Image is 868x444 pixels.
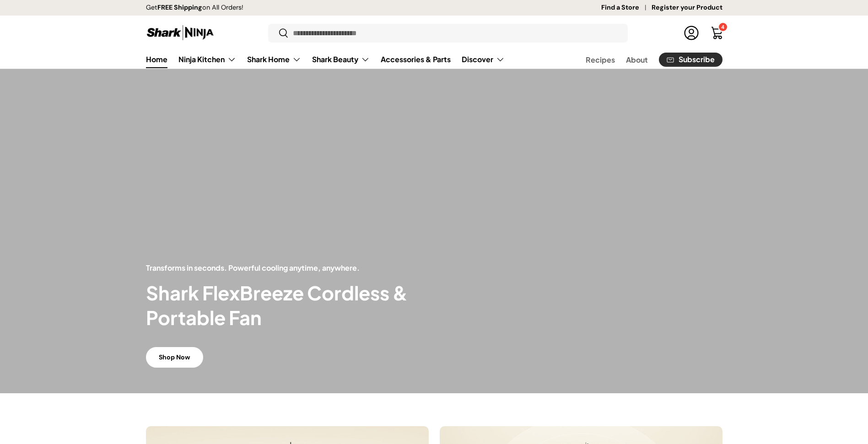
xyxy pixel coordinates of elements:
[146,50,505,69] nav: Primary
[312,50,370,69] a: Shark Beauty
[157,3,202,11] strong: FREE Shipping
[146,281,434,330] h2: Shark FlexBreeze Cordless & Portable Fan
[652,3,722,13] a: Register your Product
[456,50,510,69] summary: Discover
[247,50,301,69] a: Shark Home
[462,50,505,69] a: Discover
[564,50,722,69] nav: Secondary
[242,50,307,69] summary: Shark Home
[173,50,242,69] summary: Ninja Kitchen
[146,3,243,13] p: Get on All Orders!
[721,24,724,30] span: 4
[659,53,722,67] a: Subscribe
[586,51,615,69] a: Recipes
[307,50,375,69] summary: Shark Beauty
[679,56,715,63] span: Subscribe
[601,3,652,13] a: Find a Store
[146,347,203,368] a: Shop Now
[146,262,434,273] p: Transforms in seconds. Powerful cooling anytime, anywhere.
[146,24,215,42] img: Shark Ninja Philippines
[626,51,648,69] a: About
[381,50,451,68] a: Accessories & Parts
[146,50,167,68] a: Home
[178,50,236,69] a: Ninja Kitchen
